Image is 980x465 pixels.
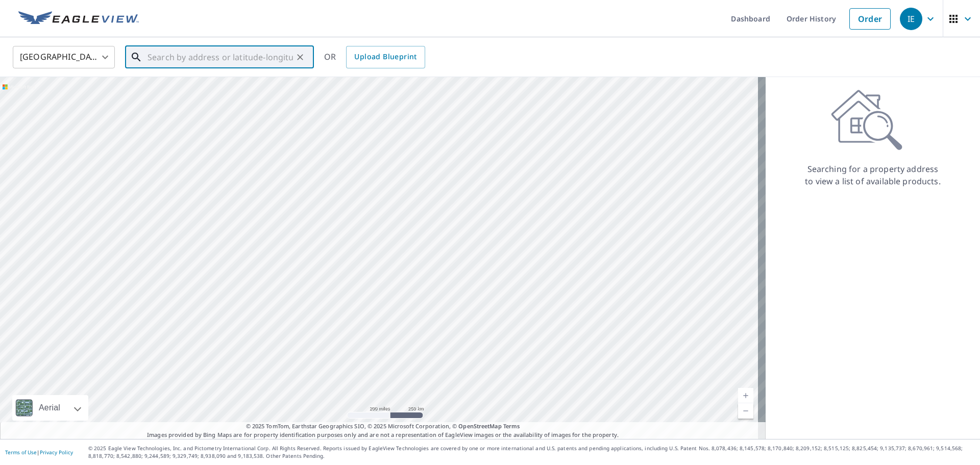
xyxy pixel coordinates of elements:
[458,422,501,430] a: OpenStreetMap
[18,11,139,27] img: EV Logo
[40,449,73,456] a: Privacy Policy
[849,8,891,30] a: Order
[738,388,753,403] a: Current Level 5, Zoom In
[36,395,63,421] div: Aerial
[804,163,941,187] p: Searching for a property address to view a list of available products.
[5,449,37,456] a: Terms of Use
[738,403,753,419] a: Current Level 5, Zoom Out
[88,445,975,460] p: © 2025 Eagle View Technologies, Inc. and Pictometry International Corp. All Rights Reserved. Repo...
[900,8,922,30] div: IE
[13,43,115,71] div: [GEOGRAPHIC_DATA]
[346,46,425,68] a: Upload Blueprint
[324,46,425,68] div: OR
[354,51,416,63] span: Upload Blueprint
[5,449,73,455] p: |
[246,422,520,431] span: © 2025 TomTom, Earthstar Geographics SIO, © 2025 Microsoft Corporation, ©
[293,50,307,64] button: Clear
[148,43,293,71] input: Search by address or latitude-longitude
[503,422,520,430] a: Terms
[12,395,88,421] div: Aerial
